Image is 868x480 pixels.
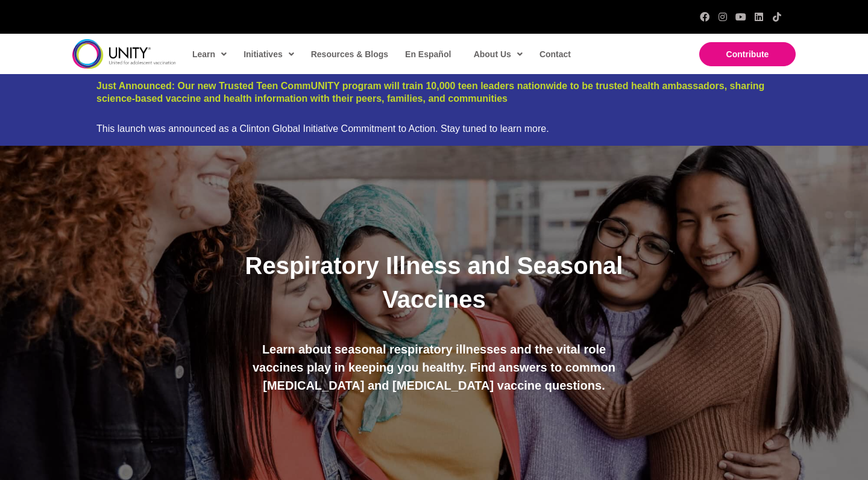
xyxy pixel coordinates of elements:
span: About Us [474,45,523,63]
span: Resources & Blogs [311,49,388,59]
div: This launch was announced as a Clinton Global Initiative Commitment to Action. Stay tuned to lear... [96,123,772,134]
span: Contribute [726,49,769,59]
a: Resources & Blogs [305,40,393,68]
span: Learn [192,45,227,63]
a: Just Announced: Our new Trusted Teen CommUNITY program will train 10,000 teen leaders nationwide ... [96,81,764,104]
p: Learn about seasonal respiratory illnesses and the vital role vaccines play in keeping you health... [242,340,626,394]
a: TikTok [772,12,782,22]
a: About Us [468,40,527,68]
a: LinkedIn [754,12,764,22]
a: Contribute [699,42,796,66]
span: En Español [405,49,451,59]
span: Respiratory Illness and Seasonal Vaccines [245,252,623,313]
span: Contact [539,49,571,59]
span: Initiatives [244,45,294,63]
a: Instagram [718,12,728,22]
img: unity-logo-dark [72,39,176,69]
a: Contact [533,40,576,68]
a: YouTube [736,12,746,22]
a: En Español [399,40,456,68]
a: Facebook [700,12,709,22]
